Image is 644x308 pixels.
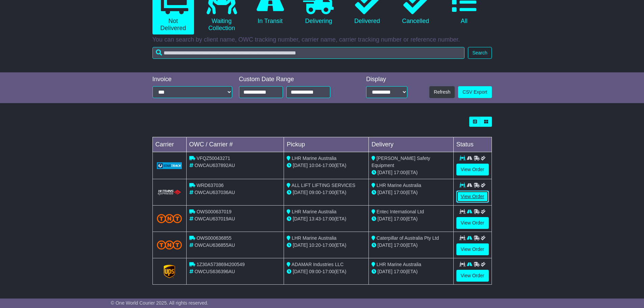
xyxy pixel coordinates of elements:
div: - (ETA) [287,189,366,196]
span: ADAMAR Industries LLC [291,262,343,267]
a: View Order [456,270,489,282]
div: - (ETA) [287,162,366,169]
span: OWCAU637892AU [194,163,235,168]
span: 09:00 [309,269,321,274]
span: WRD637036 [196,183,223,188]
span: LHR Marine Australia [292,209,336,214]
img: GetCarrierServiceLogo [157,162,182,169]
span: LHR Marine Australia [377,262,421,267]
span: Entec International Ltd [377,209,424,214]
img: TNT_Domestic.png [157,240,182,250]
span: [DATE] [293,216,308,221]
span: 17:00 [394,190,406,195]
div: - (ETA) [287,215,366,222]
div: (ETA) [372,268,451,275]
td: Pickup [284,137,369,152]
div: Custom Date Range [239,76,348,83]
div: (ETA) [372,215,451,222]
span: 17:00 [323,190,334,195]
span: [DATE] [378,269,392,274]
a: View Order [456,191,489,203]
span: LHR Marine Australia [377,183,421,188]
span: 13:43 [309,216,321,221]
a: View Order [456,243,489,255]
span: [DATE] [293,163,308,168]
td: Delivery [368,137,453,152]
span: OWCAU636855AU [194,242,235,248]
span: 17:00 [323,269,334,274]
div: - (ETA) [287,268,366,275]
span: [PERSON_NAME] Safety Equipment [372,156,430,168]
img: HiTrans.png [157,189,182,196]
span: [DATE] [293,242,308,248]
div: - (ETA) [287,242,366,249]
span: VFQZ50043271 [196,156,230,161]
span: 17:00 [394,242,406,248]
span: [DATE] [293,269,308,274]
span: 17:00 [394,170,406,175]
div: (ETA) [372,189,451,196]
span: LHR Marine Australia [292,235,336,241]
span: 17:00 [323,163,334,168]
span: LHR Marine Australia [292,156,336,161]
a: View Order [456,217,489,229]
span: [DATE] [378,242,392,248]
span: 10:20 [309,242,321,248]
span: [DATE] [293,190,308,195]
td: OWC / Carrier # [186,137,284,152]
img: TNT_Domestic.png [157,214,182,223]
span: [DATE] [378,170,392,175]
span: Caterpillar of Australia Pty Ltd [377,235,439,241]
td: Status [453,137,492,152]
div: Invoice [152,76,232,83]
span: 09:00 [309,190,321,195]
span: OWCAU637019AU [194,216,235,221]
span: 17:00 [323,242,334,248]
span: 17:00 [323,216,334,221]
span: 17:00 [394,269,406,274]
span: © One World Courier 2025. All rights reserved. [111,300,209,306]
img: GetCarrierServiceLogo [164,265,175,278]
span: 17:00 [394,216,406,221]
span: OWCAU637036AU [194,190,235,195]
td: Carrier [152,137,186,152]
span: 1Z30A5738694200549 [196,262,244,267]
span: OWCUS636396AU [194,269,235,274]
div: (ETA) [372,169,451,176]
span: OWS000636855 [196,235,232,241]
div: (ETA) [372,242,451,249]
button: Search [468,47,492,59]
span: [DATE] [378,216,392,221]
a: CSV Export [458,86,492,98]
span: [DATE] [378,190,392,195]
div: Display [366,76,407,83]
span: OWS000637019 [196,209,232,214]
p: You can search by client name, OWC tracking number, carrier name, carrier tracking number or refe... [152,36,492,44]
span: ALL LIFT LIFTING SERVICES [291,183,355,188]
button: Refresh [429,86,455,98]
span: 10:04 [309,163,321,168]
a: View Order [456,164,489,175]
